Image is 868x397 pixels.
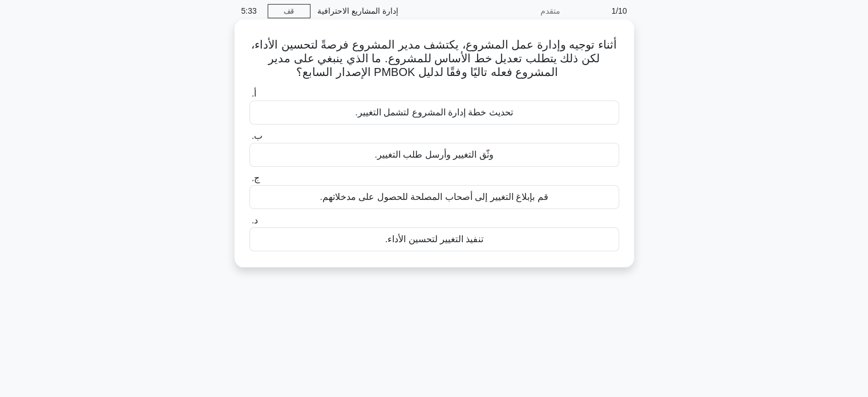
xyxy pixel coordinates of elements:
font: أثناء توجيه وإدارة عمل المشروع، يكتشف مدير المشروع فرصةً لتحسين الأداء، لكن ذلك يتطلب تعديل خط ال... [251,38,617,78]
font: 5:33 [241,6,257,15]
font: قف [284,7,294,15]
font: أ. [252,89,256,98]
font: وثّق التغيير وأرسل طلب التغيير. [374,150,493,159]
font: د. [252,215,258,225]
font: ج. [252,173,260,183]
font: 1/10 [611,6,627,15]
font: تحديث خطة إدارة المشروع لتشمل التغيير. [355,107,513,117]
font: ب. [252,131,263,141]
font: إدارة المشاريع الاحترافية [317,6,398,15]
font: تنفيذ التغيير لتحسين الأداء. [385,234,483,244]
font: قم بإبلاغ التغيير إلى أصحاب المصلحة للحصول على مدخلاتهم. [320,192,548,202]
font: متقدم [540,6,560,15]
a: قف [268,4,310,18]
